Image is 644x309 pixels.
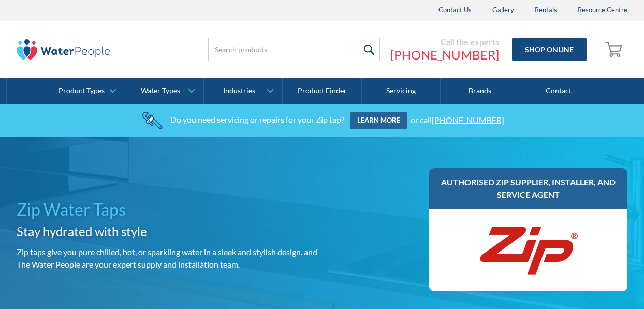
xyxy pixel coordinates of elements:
[17,246,318,271] p: Zip taps give you pure chilled, hot, or sparkling water in a sleek and stylish design. and The Wa...
[603,37,627,62] a: Open empty cart
[411,114,504,124] div: or call
[283,78,361,104] a: Product Finder
[440,176,617,201] h3: Authorised Zip supplier, installer, and service agent
[204,78,282,104] a: Industries
[170,114,344,124] div: Do you need servicing or repairs for your Zip tap?
[512,38,587,61] a: Shop Online
[432,114,504,124] a: [PHONE_NUMBER]
[46,78,124,104] a: Product Types
[477,219,580,281] img: Zip
[605,41,625,57] img: shopping cart
[441,78,519,104] a: Brands
[350,112,407,129] a: Learn more
[17,222,318,241] h2: Stay hydrated with style
[58,86,105,95] div: Product Types
[362,78,441,104] a: Servicing
[17,197,318,222] h1: Zip Water Taps
[208,38,380,61] input: Search products
[141,86,180,95] div: Water Types
[17,39,110,60] img: The Water People
[125,78,203,104] a: Water Types
[390,47,499,63] a: [PHONE_NUMBER]
[390,37,499,47] div: Call the experts
[223,86,255,95] div: Industries
[519,78,598,104] a: Contact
